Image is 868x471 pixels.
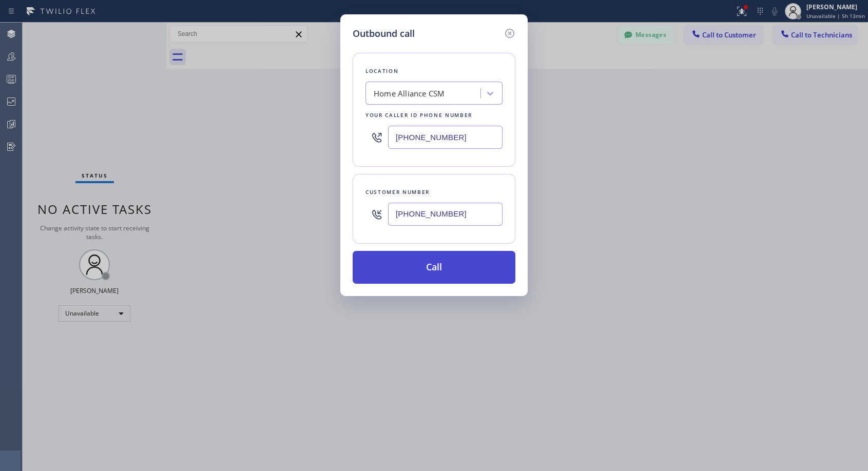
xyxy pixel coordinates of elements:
[374,88,445,100] div: Home Alliance CSM
[365,187,503,198] div: Customer number
[365,66,503,76] div: Location
[365,110,503,121] div: Your caller id phone number
[388,203,503,226] input: (123) 456-7890
[353,251,515,284] button: Call
[388,126,503,149] input: (123) 456-7890
[353,27,415,41] h5: Outbound call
